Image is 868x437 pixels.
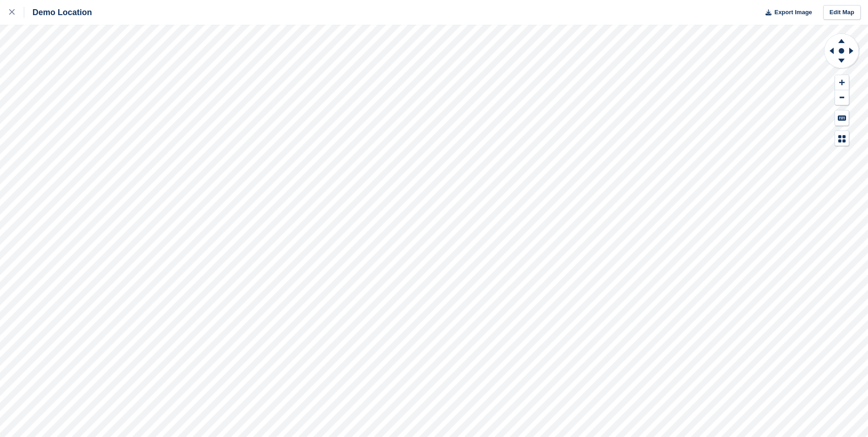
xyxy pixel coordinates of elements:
button: Map Legend [835,131,849,146]
span: Export Image [774,8,812,17]
a: Edit Map [823,5,861,20]
div: Demo Location [24,7,92,18]
button: Zoom In [835,75,849,90]
button: Export Image [760,5,812,20]
button: Zoom Out [835,90,849,105]
button: Keyboard Shortcuts [835,110,849,126]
